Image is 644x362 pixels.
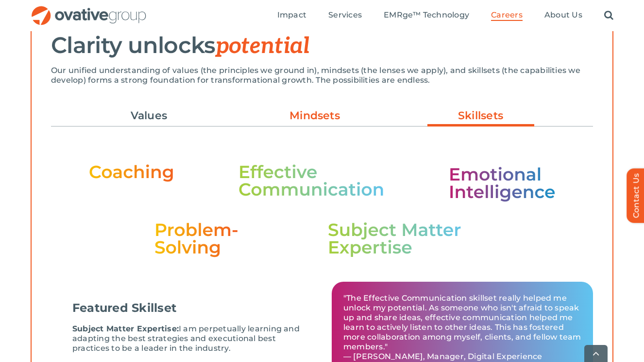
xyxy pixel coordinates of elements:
[51,33,593,58] h2: Clarity unlocks
[216,33,310,60] span: potential
[384,10,469,20] span: EMRge™ Technology
[51,103,593,129] ul: Post Filters
[261,108,368,124] a: Mindsets
[427,108,534,129] a: Skillsets
[31,5,147,14] a: OG_Full_horizontal_RGB
[72,302,176,314] p: Featured Skillset
[604,10,613,21] a: Search
[277,10,306,20] span: Impact
[96,108,203,124] a: Values
[544,10,582,21] a: About Us
[328,10,362,20] span: Services
[544,10,582,20] span: About Us
[72,324,310,353] p: I am perpetually learning and adapting the best strategies and executional best practices to be a...
[89,163,556,257] img: Stats
[384,10,469,21] a: EMRge™ Technology
[72,324,179,333] b: Subject Matter Expertise:
[491,10,523,20] span: Careers
[277,10,306,21] a: Impact
[51,66,593,85] p: Our unified understanding of values (the principles we ground in), mindsets (the lenses we apply)...
[328,10,362,21] a: Services
[491,10,523,21] a: Careers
